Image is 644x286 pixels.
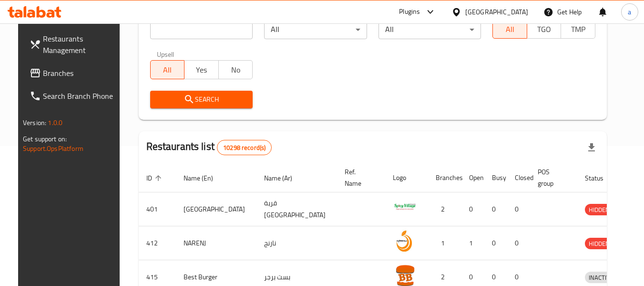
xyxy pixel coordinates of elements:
[139,226,176,260] td: 412
[23,142,83,155] a: Support.OpsPlatform
[484,163,507,192] th: Busy
[157,51,174,57] label: Upsell
[484,226,507,260] td: 0
[22,62,126,85] a: Branches
[176,226,256,260] td: NARENJ
[585,238,613,249] span: HIDDEN
[507,192,530,226] td: 0
[256,226,337,260] td: نارنج
[217,140,272,155] div: Total records count
[146,139,272,155] h2: Restaurants list
[223,63,249,77] span: No
[585,172,616,184] span: Status
[150,60,185,79] button: All
[585,204,613,215] span: HIDDEN
[465,7,528,17] div: [GEOGRAPHIC_DATA]
[428,226,461,260] td: 1
[345,166,374,189] span: Ref. Name
[48,117,62,129] span: 1.0.0
[150,20,253,39] input: Search for restaurant name or ID..
[399,6,420,18] div: Plugins
[22,85,126,107] a: Search Branch Phone
[461,163,484,192] th: Open
[256,192,337,226] td: قرية [GEOGRAPHIC_DATA]
[43,33,118,56] span: Restaurants Management
[531,22,558,36] span: TGO
[628,7,631,17] span: a
[139,192,176,226] td: 401
[484,192,507,226] td: 0
[393,195,417,219] img: Spicy Village
[527,20,562,39] button: TGO
[43,67,118,79] span: Branches
[507,226,530,260] td: 0
[154,63,181,77] span: All
[264,20,367,39] div: All
[585,238,613,249] div: HIDDEN
[150,91,253,108] button: Search
[158,94,245,106] span: Search
[497,22,523,36] span: All
[538,166,566,189] span: POS group
[176,192,256,226] td: [GEOGRAPHIC_DATA]
[218,60,253,79] button: No
[461,226,484,260] td: 1
[585,204,613,215] div: HIDDEN
[565,22,592,36] span: TMP
[43,90,118,102] span: Search Branch Phone
[184,172,225,184] span: Name (En)
[492,20,527,39] button: All
[428,192,461,226] td: 2
[22,27,126,62] a: Restaurants Management
[23,133,67,145] span: Get support on:
[393,229,417,253] img: NARENJ
[385,163,428,192] th: Logo
[217,143,271,152] span: 10298 record(s)
[580,136,603,159] div: Export file
[184,60,219,79] button: Yes
[378,20,481,39] div: All
[264,172,305,184] span: Name (Ar)
[585,272,617,283] div: INACTIVE
[428,163,461,192] th: Branches
[146,172,164,184] span: ID
[507,163,530,192] th: Closed
[461,192,484,226] td: 0
[23,117,46,129] span: Version:
[585,272,617,283] span: INACTIVE
[561,20,595,39] button: TMP
[188,63,215,77] span: Yes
